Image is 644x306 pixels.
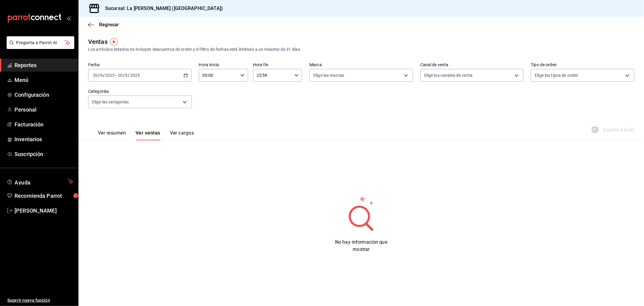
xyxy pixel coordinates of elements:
span: Elige los tipos de orden [535,72,578,78]
label: Hora fin [253,63,302,67]
span: Sugerir nueva función [7,297,73,304]
span: Suscripción [14,150,73,158]
img: Tooltip marker [110,38,118,46]
span: Configuración [14,91,73,99]
span: [PERSON_NAME] [14,207,73,215]
button: Pregunta a Parrot AI [7,36,74,49]
span: - [116,73,117,78]
label: Fecha [88,63,192,67]
span: Ayuda [14,178,66,185]
span: Elige las categorías [92,99,129,105]
div: Ventas [88,37,107,46]
span: Pregunta a Parrot AI [16,40,65,46]
span: / [123,73,125,78]
input: -- [117,73,123,78]
input: ---- [105,73,115,78]
span: Personal [14,106,73,114]
span: No hay información que mostrar [335,239,387,252]
span: / [128,73,130,78]
input: -- [125,73,128,78]
button: Ver ventas [136,130,160,140]
span: / [103,73,105,78]
span: Elige los canales de venta [424,72,473,78]
input: -- [100,73,103,78]
span: Elige las marcas [313,72,344,78]
label: Categorías [88,90,192,94]
span: / [98,73,100,78]
input: -- [93,73,98,78]
span: Recomienda Parrot [14,192,73,200]
span: Reportes [14,61,73,69]
div: Los artículos listados no incluyen descuentos de orden y el filtro de fechas está limitado a un m... [88,46,634,53]
h3: Sucursal: La [PERSON_NAME] ([GEOGRAPHIC_DATA]) [100,5,223,12]
span: Facturación [14,120,73,129]
button: Regresar [88,22,119,28]
input: ---- [130,73,140,78]
label: Hora inicio [199,63,248,67]
label: Tipo de orden [531,63,634,67]
span: Inventarios [14,135,73,143]
button: open_drawer_menu [66,16,71,21]
label: Canal de venta [420,63,524,67]
span: Menú [14,76,73,84]
label: Marca [309,63,413,67]
span: Regresar [99,22,119,28]
div: navigation tabs [98,130,194,140]
a: Pregunta a Parrot AI [4,44,74,50]
button: Ver cargos [170,130,194,140]
button: Ver resumen [98,130,126,140]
